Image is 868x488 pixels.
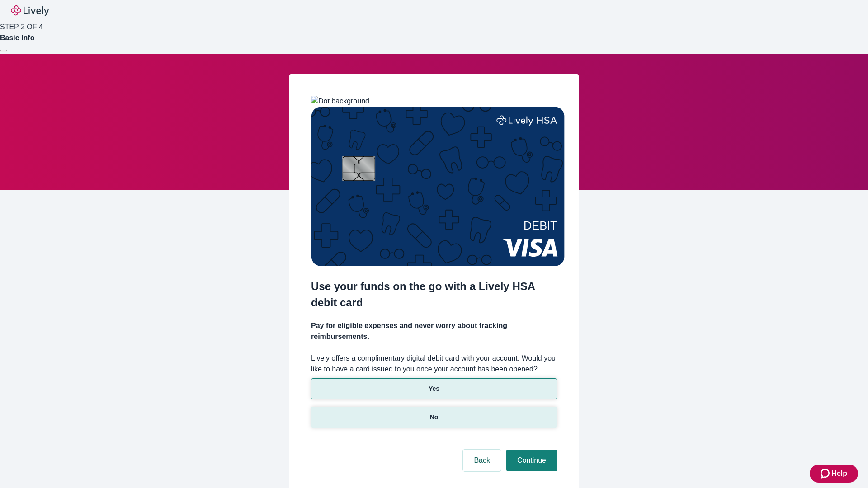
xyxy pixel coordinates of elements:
[311,378,557,399] button: Yes
[11,5,49,16] img: Lively
[831,468,847,479] span: Help
[311,107,565,266] img: Debit card
[810,465,858,483] button: Zendesk support iconHelp
[821,468,831,479] svg: Zendesk support icon
[311,278,557,311] h2: Use your funds on the go with a Lively HSA debit card
[311,353,557,375] label: Lively offers a complimentary digital debit card with your account. Would you like to have a card...
[311,320,557,342] h4: Pay for eligible expenses and never worry about tracking reimbursements.
[429,384,439,394] p: Yes
[463,450,501,471] button: Back
[311,407,557,428] button: No
[430,413,439,422] p: No
[506,450,557,471] button: Continue
[311,96,369,107] img: Dot background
